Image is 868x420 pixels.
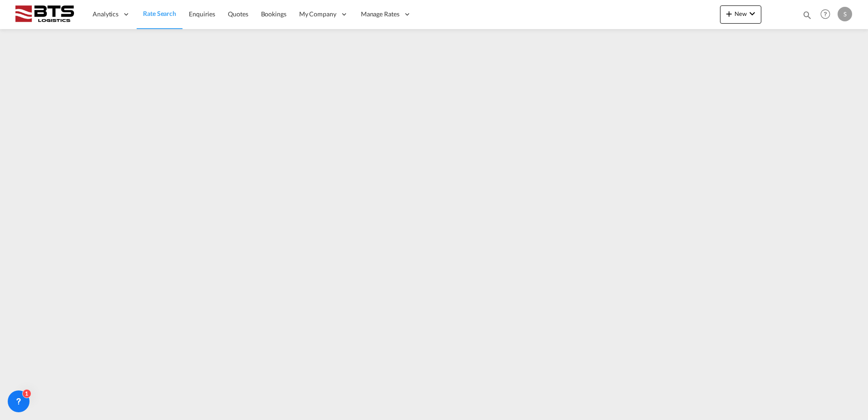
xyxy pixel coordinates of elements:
span: Enquiries [189,10,215,18]
img: cdcc71d0be7811ed9adfbf939d2aa0e8.png [14,4,75,25]
div: icon-magnify [802,10,812,24]
span: New [724,10,758,17]
span: My Company [299,10,336,19]
span: Bookings [261,10,286,18]
span: Help [818,6,833,22]
div: Help [818,6,838,23]
md-icon: icon-chevron-down [747,8,758,19]
div: S [838,7,852,21]
button: icon-plus 400-fgNewicon-chevron-down [720,5,761,24]
span: Analytics [93,10,118,19]
span: Quotes [228,10,248,18]
md-icon: icon-magnify [802,10,812,20]
span: Manage Rates [361,10,399,19]
md-icon: icon-plus 400-fg [724,8,735,19]
span: Rate Search [143,10,176,17]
